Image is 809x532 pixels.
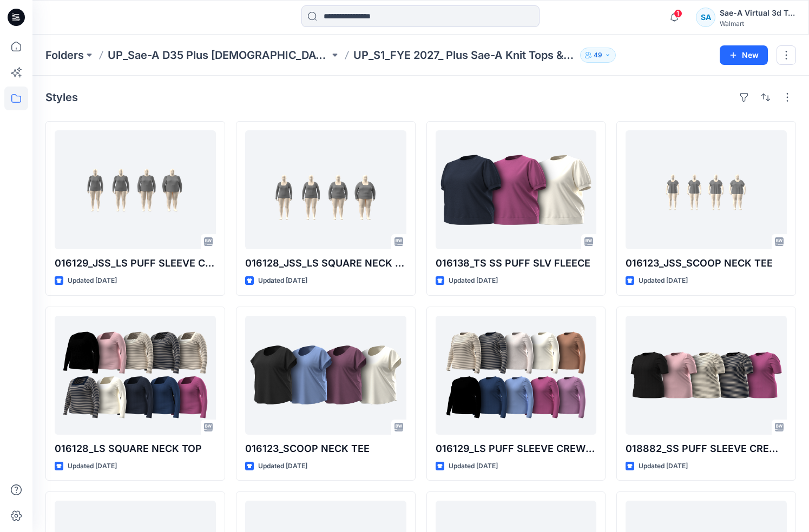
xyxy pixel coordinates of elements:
p: 49 [594,49,602,61]
p: Updated [DATE] [68,461,117,472]
div: Walmart [720,19,795,28]
p: 016129_JSS_LS PUFF SLEEVE CREW NECK TOP [55,256,216,271]
p: Updated [DATE] [449,461,498,472]
div: SA [696,8,715,27]
a: UP_Sae-A D35 Plus [DEMOGRAPHIC_DATA] Top [108,48,330,63]
a: 016129_JSS_LS PUFF SLEEVE CREW NECK TOP [55,130,216,249]
p: UP_S1_FYE 2027_ Plus Sae-A Knit Tops & dresses [353,48,575,63]
a: 016123_SCOOP NECK TEE [245,316,406,435]
p: 018882_SS PUFF SLEEVE CREW NECK TOP [626,441,787,456]
p: Updated [DATE] [449,275,498,287]
p: Updated [DATE] [639,461,688,472]
a: 016129_LS PUFF SLEEVE CREW NECK TOP [436,316,597,435]
a: 018882_SS PUFF SLEEVE CREW NECK TOP [626,316,787,435]
a: 016123_JSS_SCOOP NECK TEE [626,130,787,249]
p: Updated [DATE] [258,275,307,287]
p: Updated [DATE] [68,275,117,287]
p: 016138_TS SS PUFF SLV FLEECE [436,256,597,271]
p: 016123_SCOOP NECK TEE [245,441,406,456]
p: 016128_LS SQUARE NECK TOP [55,441,216,456]
p: Updated [DATE] [639,275,688,287]
p: Updated [DATE] [258,461,307,472]
p: 016128_JSS_LS SQUARE NECK TOP [245,256,406,271]
p: 016129_LS PUFF SLEEVE CREW NECK TOP [436,441,597,456]
a: 016138_TS SS PUFF SLV FLEECE [436,130,597,249]
button: New [720,45,768,65]
button: 49 [580,48,616,63]
a: 016128_JSS_LS SQUARE NECK TOP [245,130,406,249]
p: 016123_JSS_SCOOP NECK TEE [626,256,787,271]
div: Sae-A Virtual 3d Team [720,6,795,19]
h4: Styles [45,91,78,104]
span: 1 [674,9,682,18]
a: Folders [45,48,84,63]
a: 016128_LS SQUARE NECK TOP [55,316,216,435]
